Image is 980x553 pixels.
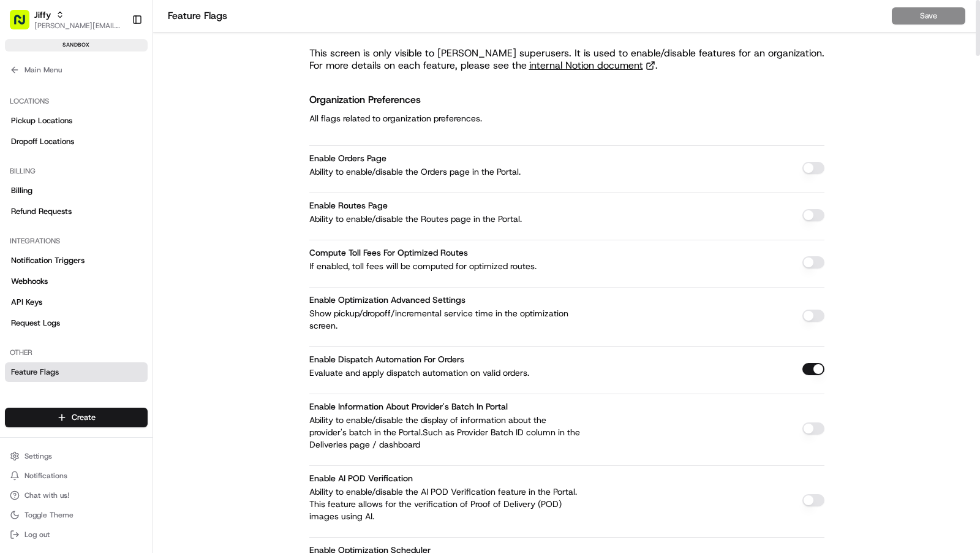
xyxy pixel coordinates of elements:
p: If enabled, toll fees will be computed for optimized routes. [309,260,585,272]
a: Feature Flags [5,362,148,382]
p: Welcome 👋 [12,48,223,68]
span: Refund Requests [11,206,72,217]
h2: This screen is only visible to [PERSON_NAME] superusers. It is used to enable/disable features fo... [309,47,824,59]
img: 1738778727109-b901c2ba-d612-49f7-a14d-d897ce62d23f [26,116,48,139]
a: 📗Knowledge Base [7,269,99,291]
span: [DATE] [80,189,105,199]
span: API Documentation [116,273,197,286]
span: unihopllc [38,189,71,199]
button: Toggle Theme [5,506,148,524]
h3: For more details on each feature, please see the . [309,59,824,72]
button: See all [190,156,223,171]
div: Integrations [5,231,148,251]
h2: Organization Preferences [309,91,482,109]
p: Ability to enable/disable the display of information about the provider's batch in the Portal.Suc... [309,414,585,451]
button: Jiffy [34,9,51,21]
div: We're available if you need us! [55,129,168,139]
img: 1736555255976-a54dd68f-1ca7-489b-9aae-adbdc363a1c4 [12,116,34,139]
p: Evaluate and apply dispatch automation on valid orders. [309,367,585,379]
span: Billing [11,185,32,196]
p: All flags related to organization preferences. [309,111,482,126]
span: Main Menu [24,65,62,75]
button: Chat with us! [5,487,148,504]
span: Webhooks [11,276,48,287]
a: Dropoff Locations [5,132,148,151]
a: Pickup Locations [5,111,148,131]
a: Billing [5,181,148,200]
img: Charles Folsom [12,211,32,231]
a: internal Notion document [529,59,655,72]
span: [PERSON_NAME] [38,223,99,232]
label: Enable AI POD Verification [309,473,413,484]
div: Past conversations [12,159,78,169]
a: API Keys [5,292,148,312]
button: Main Menu [5,61,148,78]
button: Create [5,408,148,427]
div: 💻 [104,275,113,284]
span: [DATE] [108,223,134,232]
button: [PERSON_NAME][EMAIL_ADDRESS][DOMAIN_NAME] [34,21,122,31]
button: Start new chat [208,120,223,135]
div: 📗 [12,275,22,284]
a: Powered byPylon [86,303,148,313]
div: Other [5,343,148,362]
a: Webhooks [5,272,148,291]
div: Locations [5,91,148,111]
div: sandbox [5,39,148,51]
a: 💻API Documentation [99,269,202,291]
span: Feature Flags [11,367,59,378]
span: Create [72,412,96,423]
a: Notification Triggers [5,251,148,270]
a: Refund Requests [5,202,148,221]
a: Request Logs [5,313,148,333]
span: Pickup Locations [11,115,72,126]
label: Enable Optimization Advanced Settings [309,294,466,305]
button: Jiffy[PERSON_NAME][EMAIL_ADDRESS][DOMAIN_NAME] [5,5,127,34]
span: Notifications [24,471,67,481]
span: API Keys [11,297,42,308]
p: Ability to enable/disable the Orders page in the Portal. [309,166,585,178]
span: Toggle Theme [24,510,73,520]
span: Dropoff Locations [11,136,74,147]
span: • [102,223,106,232]
label: Enable Information about Provider's Batch in Portal [309,401,508,412]
span: Notification Triggers [11,255,85,266]
p: Ability to enable/disable the AI POD Verification feature in the Portal. This feature allows for ... [309,486,585,522]
button: Settings [5,448,148,465]
img: unihopllc [12,178,32,197]
span: Pylon [122,303,148,313]
input: Clear [32,78,202,91]
span: Chat with us! [24,490,69,500]
span: Settings [24,451,52,461]
div: Start new chat [55,116,201,129]
div: Billing [5,161,148,181]
p: Ability to enable/disable the Routes page in the Portal. [309,213,585,225]
label: Compute toll fees for optimized routes [309,247,468,258]
span: Request Logs [11,318,60,329]
p: Show pickup/dropoff/incremental service time in the optimization screen. [309,307,585,332]
span: Knowledge Base [24,273,94,286]
span: Log out [24,530,50,540]
button: Notifications [5,467,148,484]
img: Nash [12,12,37,36]
label: Enable Dispatch Automation for Orders [309,354,464,365]
label: Enable Routes Page [309,200,388,211]
h1: Feature Flags [168,9,892,23]
label: Enable Orders Page [309,153,386,164]
button: Log out [5,526,148,543]
span: • [73,189,78,199]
